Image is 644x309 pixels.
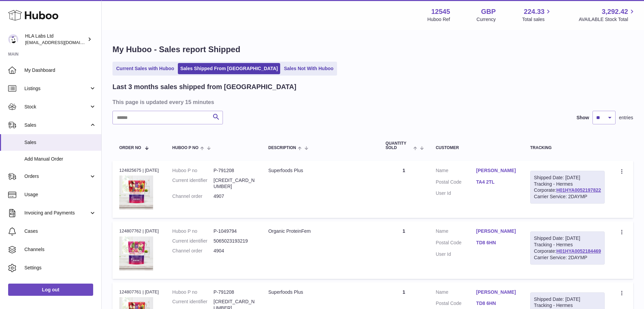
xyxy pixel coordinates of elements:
dt: Current identifier [172,177,214,190]
dt: Name [436,289,476,297]
dt: Channel order [172,193,214,200]
td: 1 [379,221,429,279]
dd: 4904 [213,248,255,254]
a: [PERSON_NAME] [476,228,517,234]
dt: Name [436,228,476,236]
span: Total sales [522,16,552,23]
div: HLA Labs Ltd [25,33,86,46]
a: TA4 2TL [476,179,517,185]
div: Carrier Service: 2DAYMP [534,193,601,200]
a: Sales Not With Huboo [282,63,336,74]
dt: Current identifier [172,238,214,244]
span: Settings [24,265,96,271]
span: [EMAIL_ADDRESS][DOMAIN_NAME] [25,40,100,45]
span: Order No [119,146,141,150]
h1: My Huboo - Sales report Shipped [112,44,633,55]
img: clinton@newgendirect.com [8,34,18,44]
span: Sales [24,139,96,146]
div: 124807762 | [DATE] [119,228,159,234]
strong: GBP [481,7,496,16]
dd: P-791208 [213,167,255,174]
a: TD8 6HN [476,300,517,307]
span: Stock [24,104,89,110]
dt: Name [436,167,476,176]
label: Show [577,115,589,121]
span: Add Manual Order [24,156,96,162]
span: Usage [24,191,96,198]
span: Description [268,146,296,150]
a: [PERSON_NAME] [476,167,517,174]
img: 125451756937823.jpg [119,176,153,209]
dd: P-791208 [213,289,255,295]
dd: P-1049794 [213,228,255,234]
dt: User Id [436,190,476,197]
span: Orders [24,173,89,180]
span: Sales [24,122,89,128]
span: AVAILABLE Stock Total [579,16,636,23]
dt: Huboo P no [172,228,214,234]
div: Shipped Date: [DATE] [534,235,601,242]
a: Log out [8,284,93,296]
a: H01HYA0052184469 [556,248,601,254]
dd: 5065023193219 [213,238,255,244]
span: Quantity Sold [386,141,412,150]
div: Huboo Ref [428,16,450,23]
a: 224.33 Total sales [522,7,552,23]
dt: Postal Code [436,179,476,187]
div: 124825675 | [DATE] [119,167,159,173]
dd: [CREDIT_CARD_NUMBER] [213,177,255,190]
a: [PERSON_NAME] [476,289,517,295]
div: Customer [436,146,517,150]
span: Cases [24,228,96,234]
span: Channels [24,246,96,253]
span: Invoicing and Payments [24,210,89,216]
span: Listings [24,85,89,92]
span: Huboo P no [172,146,199,150]
span: 224.33 [524,7,544,16]
div: Shipped Date: [DATE] [534,296,601,303]
div: Shipped Date: [DATE] [534,174,601,181]
a: 3,292.42 AVAILABLE Stock Total [579,7,636,23]
span: entries [619,115,633,121]
a: H01HYA0052197822 [556,187,601,193]
a: TD8 6HN [476,240,517,246]
dt: Huboo P no [172,167,214,174]
a: Current Sales with Huboo [114,63,176,74]
dt: Huboo P no [172,289,214,295]
td: 1 [379,161,429,218]
a: Sales Shipped From [GEOGRAPHIC_DATA] [178,63,280,74]
div: Tracking [530,146,605,150]
div: Superfoods Plus [268,289,372,295]
img: 125451757033181.png [119,236,153,270]
div: 124807761 | [DATE] [119,289,159,295]
span: 3,292.42 [602,7,628,16]
div: Tracking - Hermes Corporate: [530,231,605,265]
div: Tracking - Hermes Corporate: [530,171,605,204]
div: Currency [477,16,496,23]
div: Superfoods Plus [268,167,372,174]
strong: 12545 [431,7,450,16]
h2: Last 3 months sales shipped from [GEOGRAPHIC_DATA] [112,82,296,91]
dt: Postal Code [436,300,476,308]
div: Organic ProteinFem [268,228,372,234]
div: Carrier Service: 2DAYMP [534,254,601,261]
span: My Dashboard [24,67,96,74]
dt: Postal Code [436,240,476,248]
dt: User Id [436,251,476,257]
h3: This page is updated every 15 minutes [112,98,631,106]
dt: Channel order [172,248,214,254]
dd: 4907 [213,193,255,200]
